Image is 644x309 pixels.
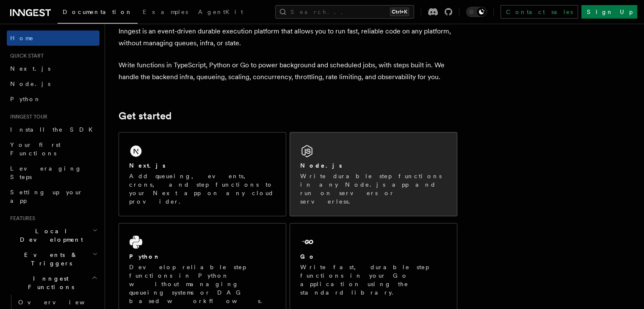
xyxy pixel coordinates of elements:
[119,132,286,216] a: Next.jsAdd queueing, events, crons, and step functions to your Next app on any cloud provider.
[7,223,100,247] button: Local Development
[119,25,457,49] p: Inngest is an event-driven durable execution platform that allows you to run fast, reliable code ...
[10,96,41,102] span: Python
[7,185,100,208] a: Setting up your app
[7,76,100,91] a: Node.js
[10,126,98,133] span: Install the SDK
[290,132,457,216] a: Node.jsWrite durable step functions in any Node.js app and run on servers or serverless.
[7,30,100,46] a: Home
[7,215,35,222] span: Features
[10,80,50,87] span: Node.js
[129,161,166,170] h2: Next.js
[300,263,447,297] p: Write fast, durable step functions in your Go application using the standard library.
[10,65,50,72] span: Next.js
[300,161,342,170] h2: Node.js
[10,34,34,42] span: Home
[7,91,100,107] a: Python
[63,8,133,15] span: Documentation
[129,263,276,305] p: Develop reliable step functions in Python without managing queueing systems or DAG based workflows.
[129,172,276,206] p: Add queueing, events, crons, and step functions to your Next app on any cloud provider.
[7,122,100,137] a: Install the SDK
[58,3,138,24] a: Documentation
[7,227,92,244] span: Local Development
[119,59,457,83] p: Write functions in TypeScript, Python or Go to power background and scheduled jobs, with steps bu...
[119,110,171,122] a: Get started
[7,52,44,59] span: Quick start
[7,274,91,291] span: Inngest Functions
[581,5,637,19] a: Sign Up
[7,247,100,271] button: Events & Triggers
[143,8,188,15] span: Examples
[18,299,105,306] span: Overview
[466,7,486,17] button: Toggle dark mode
[7,137,100,161] a: Your first Functions
[198,8,243,15] span: AgentKit
[7,161,100,185] a: Leveraging Steps
[7,61,100,76] a: Next.js
[300,172,447,206] p: Write durable step functions in any Node.js app and run on servers or serverless.
[138,3,193,23] a: Examples
[7,271,100,295] button: Inngest Functions
[300,252,315,261] h2: Go
[10,141,61,157] span: Your first Functions
[10,165,82,180] span: Leveraging Steps
[129,252,160,261] h2: Python
[390,8,409,16] kbd: Ctrl+K
[7,251,92,268] span: Events & Triggers
[193,3,248,23] a: AgentKit
[275,5,414,19] button: Search...Ctrl+K
[10,189,83,204] span: Setting up your app
[500,5,578,19] a: Contact sales
[7,113,47,120] span: Inngest tour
